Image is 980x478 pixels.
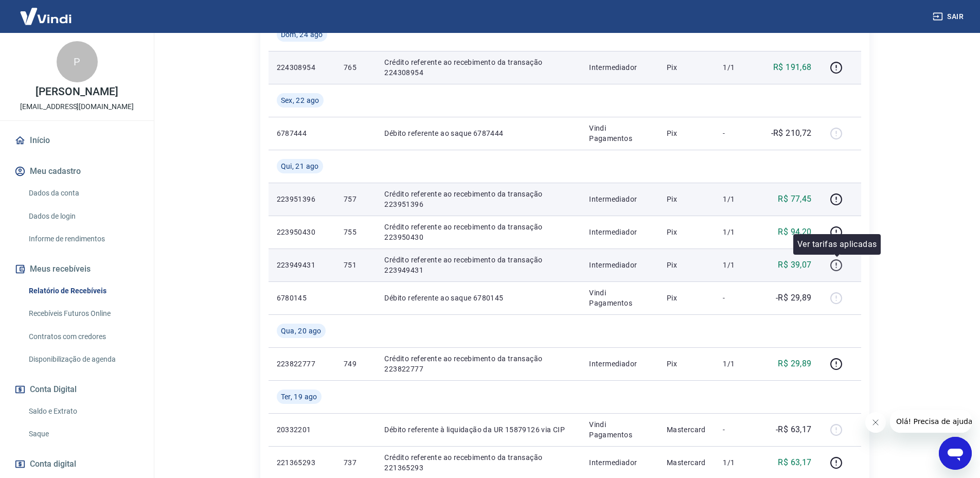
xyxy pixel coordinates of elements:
[12,453,141,475] a: Conta digital
[25,303,141,324] a: Recebíveis Futuros Online
[277,260,327,270] p: 223949431
[723,260,753,270] p: 1/1
[723,227,753,237] p: 1/1
[384,353,573,374] p: Crédito referente ao recebimento da transação 223822777
[723,457,753,468] p: 1/1
[25,183,141,204] a: Dados da conta
[344,260,368,270] p: 751
[776,423,812,436] p: -R$ 63,17
[589,457,650,468] p: Intermediador
[931,7,968,26] button: Sair
[277,128,327,138] p: 6787444
[25,206,141,227] a: Dados de login
[667,194,707,204] p: Pix
[25,349,141,370] a: Disponibilização de agenda
[723,359,753,369] p: 1/1
[667,227,707,237] p: Pix
[384,424,573,435] p: Débito referente à liquidação da UR 15879126 via CIP
[20,101,134,112] p: [EMAIL_ADDRESS][DOMAIN_NAME]
[277,424,327,435] p: 20332201
[281,95,319,105] span: Sex, 22 ago
[778,226,811,238] p: R$ 94,20
[589,359,650,369] p: Intermediador
[281,326,322,336] span: Qua, 20 ago
[589,62,650,73] p: Intermediador
[778,456,811,469] p: R$ 63,17
[6,7,86,15] span: Olá! Precisa de ajuda?
[384,222,573,242] p: Crédito referente ao recebimento da transação 223950430
[384,293,573,303] p: Débito referente ao saque 6780145
[281,29,323,40] span: Dom, 24 ago
[344,359,368,369] p: 749
[344,457,368,468] p: 737
[667,457,707,468] p: Mastercard
[277,293,327,303] p: 6780145
[384,189,573,209] p: Crédito referente ao recebimento da transação 223951396
[277,359,327,369] p: 223822777
[667,128,707,138] p: Pix
[939,437,972,470] iframe: Botão para abrir a janela de mensagens
[778,358,811,370] p: R$ 29,89
[723,424,753,435] p: -
[35,86,118,97] p: [PERSON_NAME]
[12,1,79,32] img: Vindi
[890,410,972,433] iframe: Mensagem da empresa
[589,123,650,144] p: Vindi Pagamentos
[589,194,650,204] p: Intermediador
[773,61,812,74] p: R$ 191,68
[384,128,573,138] p: Débito referente ao saque 6787444
[344,194,368,204] p: 757
[277,227,327,237] p: 223950430
[723,128,753,138] p: -
[277,457,327,468] p: 221365293
[667,293,707,303] p: Pix
[589,419,650,440] p: Vindi Pagamentos
[776,292,812,304] p: -R$ 29,89
[778,193,811,205] p: R$ 77,45
[12,258,141,280] button: Meus recebíveis
[589,260,650,270] p: Intermediador
[865,412,886,433] iframe: Fechar mensagem
[771,127,812,139] p: -R$ 210,72
[589,288,650,308] p: Vindi Pagamentos
[25,401,141,422] a: Saldo e Extrato
[723,194,753,204] p: 1/1
[667,62,707,73] p: Pix
[589,227,650,237] p: Intermediador
[281,392,317,402] span: Ter, 19 ago
[281,161,319,171] span: Qui, 21 ago
[12,378,141,401] button: Conta Digital
[344,62,368,73] p: 765
[778,259,811,271] p: R$ 39,07
[667,260,707,270] p: Pix
[384,255,573,275] p: Crédito referente ao recebimento da transação 223949431
[30,457,76,471] span: Conta digital
[277,194,327,204] p: 223951396
[12,129,141,152] a: Início
[25,423,141,445] a: Saque
[723,62,753,73] p: 1/1
[25,326,141,347] a: Contratos com credores
[667,359,707,369] p: Pix
[12,160,141,183] button: Meu cadastro
[277,62,327,73] p: 224308954
[667,424,707,435] p: Mastercard
[25,280,141,302] a: Relatório de Recebíveis
[344,227,368,237] p: 755
[797,238,877,251] p: Ver tarifas aplicadas
[384,452,573,473] p: Crédito referente ao recebimento da transação 221365293
[384,57,573,78] p: Crédito referente ao recebimento da transação 224308954
[723,293,753,303] p: -
[57,41,98,82] div: P
[25,228,141,250] a: Informe de rendimentos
